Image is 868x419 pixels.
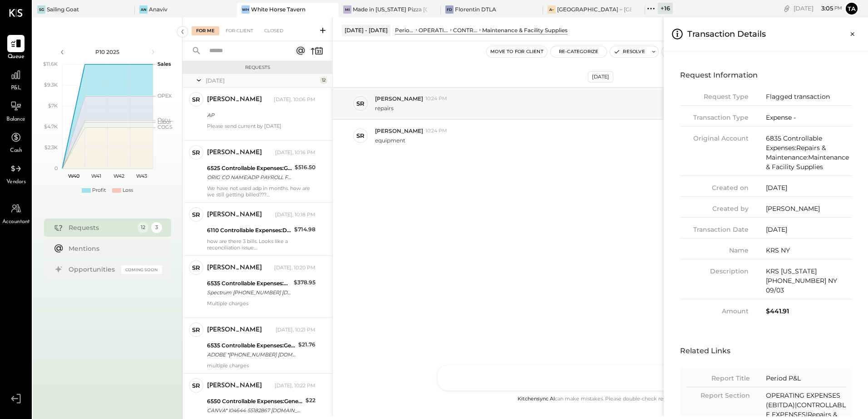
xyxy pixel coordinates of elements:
div: Report Title [686,374,750,383]
div: Description [680,267,749,276]
div: P10 2025 [69,48,146,56]
text: Occu... [158,117,173,123]
div: Anaviv [149,5,168,13]
text: $7K [48,102,58,109]
text: W43 [136,173,147,179]
div: copy link [782,4,791,13]
text: $9.3K [44,82,58,88]
a: Accountant [0,200,31,226]
div: An [139,5,148,14]
div: Coming Soon [121,265,162,274]
text: Sales [158,61,171,67]
span: Vendors [6,178,26,186]
div: Period P&L [766,374,846,383]
div: White Horse Tavern [251,5,306,13]
text: W42 [113,173,124,179]
h3: Transaction Details [687,24,766,44]
button: Close panel [844,26,861,42]
div: Created on [680,183,749,193]
div: Report Section [686,391,750,400]
a: P&L [0,66,31,93]
div: [DATE] [766,183,852,193]
span: Accountant [2,218,30,226]
div: 6835 Controllable Expenses:Repairs & Maintenance:Maintenance & Facility Supplies [766,134,852,172]
div: [PERSON_NAME] [766,204,852,214]
div: KRS [US_STATE] [PHONE_NUMBER] NY 09/03 [766,267,852,295]
div: Expense - [766,113,852,122]
div: Created by [680,204,749,214]
div: 12 [138,222,148,233]
div: Transaction Date [680,225,749,234]
div: Florentin DTLA [455,5,496,13]
span: Cash [10,147,22,155]
text: COGS [158,124,173,130]
div: [GEOGRAPHIC_DATA] – [GEOGRAPHIC_DATA] [557,5,631,13]
div: Name [680,246,749,255]
div: Amount [680,307,749,316]
div: Mi [343,5,351,14]
div: WH [242,5,250,14]
div: A– [547,5,556,14]
div: Mentions [69,244,158,253]
div: Sailing Goat [47,5,79,13]
div: Original Account [680,134,749,143]
div: FD [445,5,454,14]
text: Labor [158,119,171,125]
text: $4.7K [44,123,58,130]
span: Queue [8,53,25,61]
div: [DATE] [794,4,842,13]
a: Vendors [0,160,31,186]
div: Opportunities [69,265,117,274]
div: $441.91 [766,307,852,316]
div: 3 [151,222,162,233]
div: Loss [123,187,133,194]
div: Requests [69,223,133,232]
a: Queue [0,35,31,61]
button: Ta [844,1,859,16]
div: Profit [92,187,106,194]
text: OPEX [158,93,172,99]
div: SG [37,5,45,14]
a: Balance [0,97,31,124]
div: Transaction Type [680,113,749,122]
span: P&L [11,84,21,93]
text: 0 [54,165,58,171]
span: Balance [6,116,25,124]
h4: Related Links [680,343,852,359]
div: Made in [US_STATE] Pizza [GEOGRAPHIC_DATA] [353,5,427,13]
div: + 16 [658,3,673,14]
text: $2.3K [44,144,58,151]
div: Flagged transaction [766,92,852,102]
text: W40 [68,173,79,179]
h4: Request Information [680,68,852,83]
div: [DATE] [766,225,852,234]
a: Cash [0,129,31,155]
text: W41 [91,173,101,179]
div: Request Type [680,92,749,102]
div: KRS NY [766,246,852,255]
text: $11.6K [43,61,58,67]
